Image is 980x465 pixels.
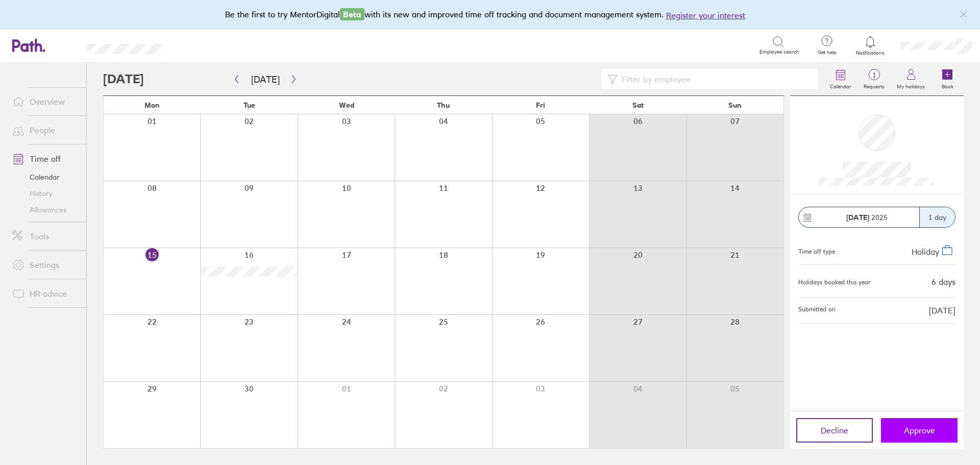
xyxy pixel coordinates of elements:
span: Sat [632,101,644,109]
span: Fri [536,101,545,109]
span: Holiday [912,247,939,257]
a: Calendar [824,63,857,95]
label: Book [936,81,960,90]
span: Submitted on [798,306,836,315]
button: [DATE] [243,71,288,88]
button: Decline [796,418,873,443]
a: History [4,185,86,202]
a: HR advice [4,283,86,304]
button: Approve [881,418,958,443]
a: Calendar [4,169,86,185]
a: People [4,120,86,140]
a: Book [931,63,964,95]
span: Beta [340,8,364,20]
div: Holidays booked this year [798,279,871,286]
a: My holidays [891,63,931,95]
a: Tools [4,226,86,247]
a: Overview [4,91,86,112]
span: [DATE] [929,306,955,315]
div: Time off type [798,244,835,256]
label: Calendar [824,81,857,90]
label: My holidays [891,81,931,90]
label: Requests [857,81,891,90]
span: Employee search [759,49,799,55]
span: Notifications [854,50,887,56]
a: Notifications [854,35,887,56]
a: 1Requests [857,63,891,95]
span: Mon [144,101,160,109]
div: 1 day [919,207,955,227]
span: 2025 [846,213,888,222]
span: Thu [437,101,450,109]
span: Approve [904,426,935,435]
span: Sun [728,101,742,109]
a: Time off [4,149,86,169]
strong: [DATE] [846,213,869,222]
span: Decline [821,426,848,435]
div: 6 days [932,277,955,286]
input: Filter by employee [618,69,812,89]
span: 1 [857,71,891,79]
span: Wed [339,101,354,109]
div: Search [191,40,217,50]
span: Tue [243,101,255,109]
a: Settings [4,255,86,275]
button: Register your interest [666,9,745,21]
span: Get help [811,50,844,56]
div: Be the first to try MentorDigital with its new and improved time off tracking and document manage... [225,8,755,21]
a: Allowances [4,202,86,218]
